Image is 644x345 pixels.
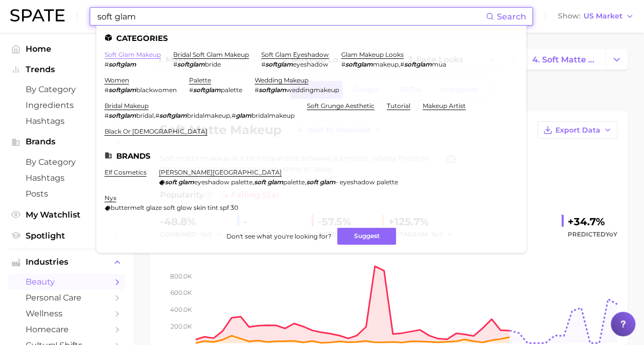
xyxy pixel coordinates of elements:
button: Suggest [337,228,396,245]
em: softglam [265,60,293,68]
a: Spotlight [8,228,125,244]
img: SPATE [10,9,65,21]
span: # [341,60,345,68]
span: # [232,112,236,119]
span: # [255,86,259,94]
span: 4. soft matte makeup [532,55,597,64]
span: # [261,60,265,68]
em: softglam [404,60,432,68]
span: bridalmakeup [252,112,295,119]
span: # [105,86,109,94]
span: Posts [26,189,108,199]
span: - eyeshadow palette [336,178,398,186]
em: glam [178,178,194,186]
span: beauty [26,277,108,287]
span: Home [26,44,108,54]
em: softglam [159,112,187,119]
button: Brands [8,134,125,149]
span: Export Data [555,126,600,135]
em: soft [254,178,266,186]
a: Ingredients [8,97,125,113]
em: softglam [193,86,221,94]
span: My Watchlist [26,210,108,220]
a: glam makeup looks [341,51,404,58]
span: Trends [26,65,108,74]
a: elf cosmetics [105,168,147,176]
em: softglam [109,60,136,68]
em: softglam [259,86,286,94]
em: softglam [177,60,205,68]
a: soft glam makeup [105,51,161,58]
a: bridal soft glam makeup [173,51,249,58]
a: by Category [8,154,125,170]
span: wellness [26,309,108,318]
span: # [400,60,404,68]
button: Trends [8,62,125,77]
a: My Watchlist [8,207,125,223]
span: palette [283,178,305,186]
a: wedding makeup [255,76,308,84]
span: personal care [26,293,108,303]
a: soft grunge aesthetic [307,102,375,110]
a: homecare [8,321,125,337]
span: # [189,86,193,94]
em: glam [267,178,283,186]
div: +34.7% [568,213,617,230]
span: Hashtags [26,173,108,183]
a: bridal makeup [105,102,149,110]
em: softglam [345,60,373,68]
a: women [105,76,129,84]
span: eyeshadow [293,60,328,68]
span: Ingredients [26,100,108,110]
em: soft [165,178,177,186]
span: Predicted [568,228,617,241]
div: , , [105,112,295,119]
button: Export Data [537,121,617,139]
span: weddingmakeup [286,86,339,94]
span: # [155,112,159,119]
span: by Category [26,84,108,94]
em: glam [320,178,336,186]
button: Change Category [606,49,628,70]
li: Brands [105,152,518,160]
span: blackwomen [136,86,177,94]
span: buttermelt glaze soft glow skin tint spf 30 [111,204,238,211]
a: makeup artist [423,102,466,110]
a: wellness [8,306,125,321]
div: , [341,60,446,68]
a: Hashtags [8,113,125,129]
span: bridalmakeup [187,112,230,119]
div: , , [159,178,398,186]
input: Search here for a brand, industry, or ingredient [96,8,486,25]
span: palette [221,86,242,94]
a: [PERSON_NAME][GEOGRAPHIC_DATA] [159,168,282,176]
a: palette [189,76,211,84]
span: # [173,60,177,68]
span: bridal [136,112,154,119]
a: by Category [8,81,125,97]
span: # [105,112,109,119]
button: Industries [8,254,125,270]
span: bride [205,60,221,68]
span: Spotlight [26,231,108,241]
a: black or [DEMOGRAPHIC_DATA] [105,127,207,135]
span: Hashtags [26,116,108,126]
span: # [105,60,109,68]
span: Show [558,13,580,19]
span: by Category [26,157,108,167]
a: personal care [8,290,125,306]
a: 4. soft matte makeup [524,49,606,70]
span: Search [497,12,526,21]
span: Industries [26,257,108,267]
span: homecare [26,325,108,334]
span: eyeshadow palette [194,178,253,186]
span: Don't see what you're looking for? [226,232,331,240]
a: beauty [8,274,125,290]
em: softglam [109,112,136,119]
button: ShowUS Market [555,10,636,23]
em: glam [236,112,252,119]
span: YoY [606,230,617,238]
a: tutorial [387,102,410,110]
a: soft glam eyeshadow [261,51,329,58]
span: makeup [373,60,399,68]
